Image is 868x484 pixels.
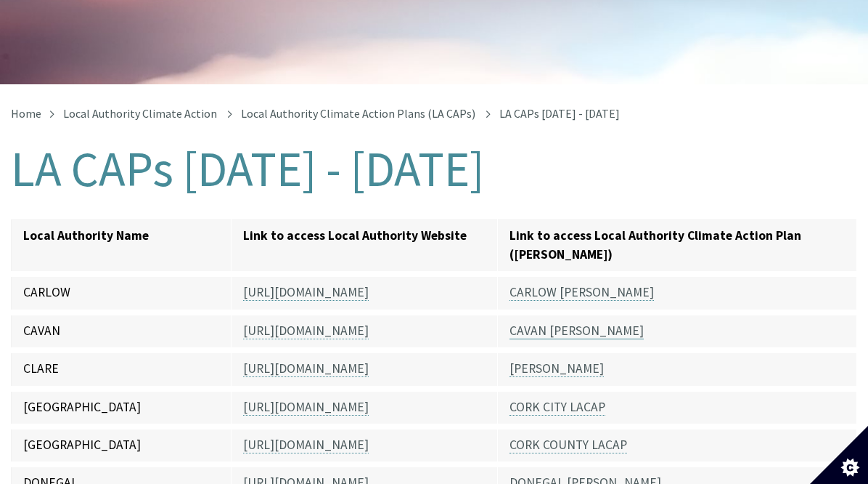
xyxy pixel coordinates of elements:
a: [URL][DOMAIN_NAME] [243,323,369,339]
a: [URL][DOMAIN_NAME] [243,284,369,301]
td: CAVAN [12,312,232,350]
strong: Local Authority Name [23,227,149,243]
a: CAVAN [PERSON_NAME] [509,323,644,339]
td: CARLOW [12,274,232,312]
a: Home [11,106,41,121]
a: [URL][DOMAIN_NAME] [243,360,369,377]
a: CORK COUNTY LACAP [509,437,627,453]
button: Set cookie preferences [810,426,868,484]
h1: LA CAPs [DATE] - [DATE] [11,142,857,196]
a: [PERSON_NAME] [509,360,604,377]
td: [GEOGRAPHIC_DATA] [12,427,232,464]
a: CORK CITY LACAP [509,399,605,416]
a: [URL][DOMAIN_NAME] [243,399,369,416]
a: CARLOW [PERSON_NAME] [509,284,654,301]
td: CLARE [12,350,232,388]
span: LA CAPs [DATE] - [DATE] [499,106,620,121]
strong: Link to access Local Authority Website [243,227,467,243]
a: Local Authority Climate Action [63,106,217,121]
a: [URL][DOMAIN_NAME] [243,437,369,453]
strong: Link to access Local Authority Climate Action Plan ([PERSON_NAME]) [509,227,801,262]
a: Local Authority Climate Action Plans (LA CAPs) [241,106,475,121]
td: [GEOGRAPHIC_DATA] [12,389,232,427]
